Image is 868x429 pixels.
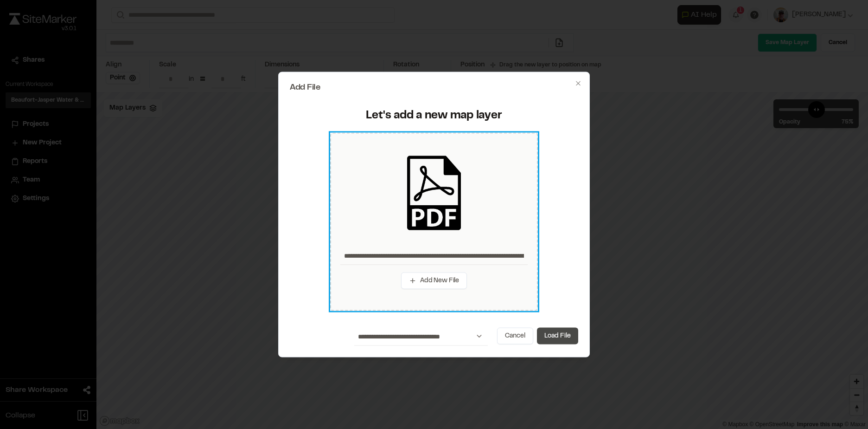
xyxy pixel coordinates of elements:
[497,327,533,344] button: Cancel
[537,327,578,344] button: Load File
[397,156,471,230] img: pdf_black_icon.png
[330,132,538,311] div: Add New File
[290,84,578,92] h2: Add File
[295,109,573,123] div: Let's add a new map layer
[401,273,467,289] button: Add New File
